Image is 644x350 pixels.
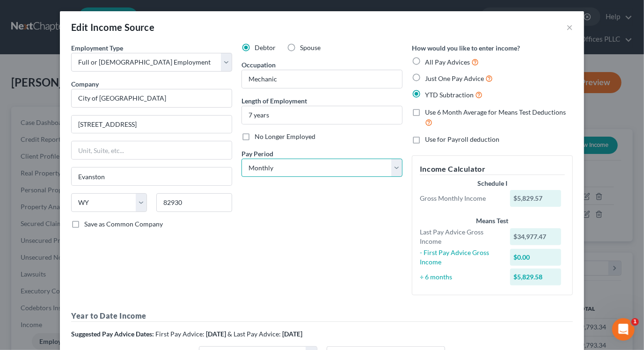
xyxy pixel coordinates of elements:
[72,141,232,159] input: Unit, Suite, etc...
[242,106,402,124] input: ex: 2 years
[631,318,639,326] span: 1
[255,132,315,140] span: No Longer Employed
[300,44,321,51] span: Spouse
[155,330,205,338] span: First Pay Advice:
[71,330,154,338] strong: Suggested Pay Advice Dates:
[71,89,232,108] input: Search company by name...
[241,96,307,106] label: Length of Employment
[415,272,505,282] div: ÷ 6 months
[510,228,562,245] div: $34,977.47
[420,163,565,175] h5: Income Calculator
[425,135,499,143] span: Use for Payroll deduction
[71,44,123,52] span: Employment Type
[415,194,505,203] div: Gross Monthly Income
[425,91,474,99] span: YTD Subtraction
[71,310,573,322] h5: Year to Date Income
[71,80,99,88] span: Company
[510,249,562,266] div: $0.00
[156,193,232,212] input: Enter zip...
[425,58,470,66] span: All Pay Advices
[425,108,566,116] span: Use 6 Month Average for Means Test Deductions
[415,227,505,246] div: Last Pay Advice Gross Income
[420,179,565,188] div: Schedule I
[566,22,573,33] button: ×
[425,74,484,82] span: Just One Pay Advice
[72,116,232,133] input: Enter address...
[612,318,635,341] iframe: Intercom live chat
[510,269,562,285] div: $5,829.58
[282,330,302,338] strong: [DATE]
[420,216,565,226] div: Means Test
[415,248,505,267] div: - First Pay Advice Gross Income
[510,190,562,207] div: $5,829.57
[241,150,273,158] span: Pay Period
[227,330,281,338] span: & Last Pay Advice:
[206,330,226,338] strong: [DATE]
[242,70,402,88] input: --
[71,21,154,34] div: Edit Income Source
[255,44,276,51] span: Debtor
[72,168,232,185] input: Enter city...
[241,60,276,70] label: Occupation
[84,220,163,228] span: Save as Common Company
[412,43,520,53] label: How would you like to enter income?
